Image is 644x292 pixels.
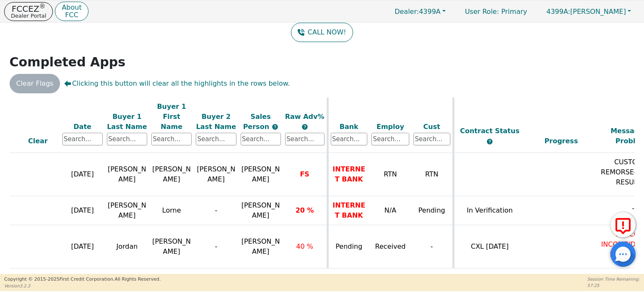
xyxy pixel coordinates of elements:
[411,225,453,268] td: -
[4,2,53,21] button: FCCEZ®Dealer Portal
[291,23,353,42] button: CALL NOW!
[411,196,453,225] td: Pending
[327,153,369,196] td: INTERNET BANK
[538,5,640,18] button: 4399A:[PERSON_NAME]
[11,5,46,13] p: FCCEZ
[105,153,149,196] td: [PERSON_NAME]
[196,111,236,132] div: Buyer 2 Last Name
[114,276,161,282] span: All Rights Reserved.
[39,3,46,10] sup: ®
[241,165,280,183] span: [PERSON_NAME]
[60,225,105,268] td: [DATE]
[331,121,368,132] div: Bank
[4,283,161,289] p: Version 3.2.3
[610,212,636,237] button: Report Error to FCC
[64,79,290,89] span: Clicking this button will clear all the highlights in the rows below.
[18,136,58,146] div: Clear
[105,196,149,225] td: [PERSON_NAME]
[285,112,325,120] span: Raw Adv%
[296,242,313,250] span: 40 %
[241,237,280,255] span: [PERSON_NAME]
[371,121,409,132] div: Employ
[62,121,103,132] div: Date
[327,196,369,225] td: INTERNET BANK
[194,225,238,268] td: -
[151,101,192,132] div: Buyer 1 First Name
[60,153,105,196] td: [DATE]
[460,127,519,135] span: Contract Status
[411,153,453,196] td: RTN
[369,225,411,268] td: Received
[331,133,368,145] input: Search...
[285,133,325,145] input: Search...
[371,133,409,145] input: Search...
[300,170,309,178] span: FS
[296,206,314,214] span: 20 %
[107,111,147,132] div: Buyer 1 Last Name
[369,196,411,225] td: N/A
[149,196,194,225] td: Lorne
[457,3,535,20] a: User Role: Primary
[587,282,640,289] p: 57:25
[149,225,194,268] td: [PERSON_NAME]
[105,225,149,268] td: Jordan
[241,201,280,219] span: [PERSON_NAME]
[151,133,192,145] input: Search...
[546,8,626,16] span: [PERSON_NAME]
[453,196,525,225] td: In Verification
[546,8,570,16] span: 4399A:
[62,4,81,11] p: About
[587,276,640,282] p: Session Time Remaining:
[395,8,441,16] span: 4399A
[457,3,535,20] p: Primary
[369,153,411,196] td: RTN
[60,196,105,225] td: [DATE]
[413,121,450,132] div: Cust
[327,225,369,268] td: Pending
[196,133,236,145] input: Search...
[11,13,46,18] p: Dealer Portal
[10,55,126,69] strong: Completed Apps
[62,133,103,145] input: Search...
[194,196,238,225] td: -
[62,12,81,18] p: FCC
[386,5,454,18] button: Dealer:4399A
[465,8,499,16] span: User Role :
[527,136,595,146] div: Progress
[395,8,419,16] span: Dealer:
[55,2,88,21] button: AboutFCC
[107,133,147,145] input: Search...
[243,112,272,130] span: Sales Person
[413,133,450,145] input: Search...
[149,153,194,196] td: [PERSON_NAME]
[453,225,525,268] td: CXL [DATE]
[194,153,238,196] td: [PERSON_NAME]
[4,276,161,283] p: Copyright © 2015- 2025 First Credit Corporation.
[241,133,281,145] input: Search...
